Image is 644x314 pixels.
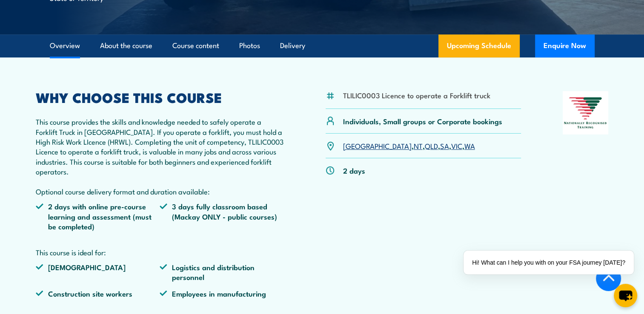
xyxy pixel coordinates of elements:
[440,140,449,151] a: SA
[36,288,160,298] li: Construction site workers
[414,140,423,151] a: NT
[36,262,160,282] li: [DEMOGRAPHIC_DATA]
[50,34,80,57] a: Overview
[100,34,152,57] a: About the course
[36,91,284,103] h2: WHY CHOOSE THIS COURSE
[343,141,475,151] p: , , , , ,
[343,90,490,100] li: TLILIC0003 Licence to operate a Forklift truck
[160,201,284,231] li: 3 days fully classroom based (Mackay ONLY - public courses)
[563,91,609,134] img: Nationally Recognised Training logo.
[239,34,260,57] a: Photos
[36,201,160,231] li: 2 days with online pre-course learning and assessment (must be completed)
[160,262,284,282] li: Logistics and distribution personnel
[160,288,284,298] li: Employees in manufacturing
[425,140,438,151] a: QLD
[464,251,634,274] div: Hi! What can I help you with on your FSA journey [DATE]?
[343,166,365,175] p: 2 days
[464,140,475,151] a: WA
[172,34,219,57] a: Course content
[438,34,520,57] a: Upcoming Schedule
[36,247,284,257] p: This course is ideal for:
[535,34,595,57] button: Enquire Now
[343,116,502,126] p: Individuals, Small groups or Corporate bookings
[451,140,462,151] a: VIC
[280,34,305,57] a: Delivery
[343,140,412,151] a: [GEOGRAPHIC_DATA]
[36,117,284,196] p: This course provides the skills and knowledge needed to safely operate a Forklift Truck in [GEOGR...
[614,284,637,307] button: chat-button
